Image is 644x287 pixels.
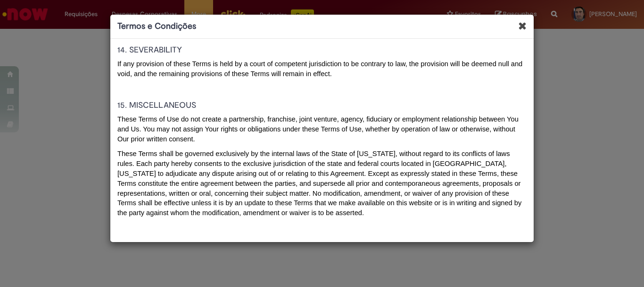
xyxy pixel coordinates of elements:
[117,150,521,217] span: These Terms shall be governed exclusively by the internal laws of the State of [US_STATE], withou...
[117,45,527,54] h2: 14. SEVERABILITY
[519,21,527,31] button: Fechar
[117,60,522,78] span: If any provision of these Terms is held by a court of competent jurisdiction to be contrary to la...
[117,115,519,143] span: These Terms of Use do not create a partnership, franchise, joint venture, agency, fiduciary or em...
[117,22,527,31] h4: Termos e Condições
[117,101,527,110] h2: 15. MISCELLANEOUS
